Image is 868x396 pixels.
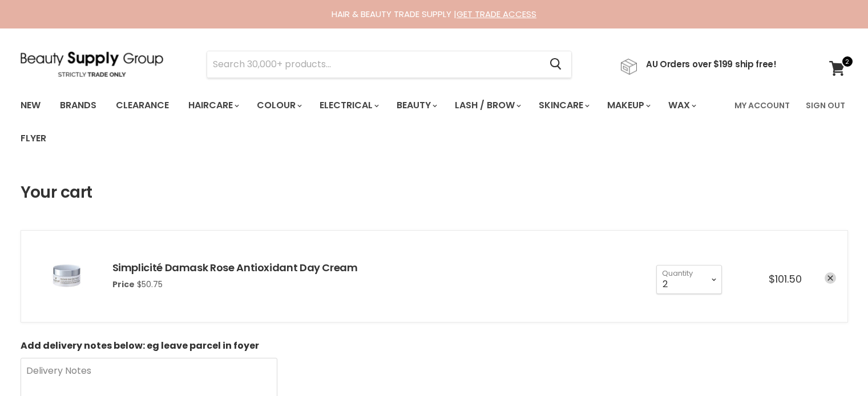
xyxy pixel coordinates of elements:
[180,93,246,117] a: Haircare
[811,342,857,385] iframe: Gorgias live chat messenger
[33,242,101,311] img: Simplicité Damask Rose Antioxidant Day Cream
[21,183,92,202] h1: Your cart
[248,93,309,117] a: Colour
[660,93,703,117] a: Wax
[6,9,862,20] div: HAIR & BEAUTY TRADE SUPPLY |
[6,89,862,155] nav: Main
[207,51,541,77] input: Search
[799,93,852,117] a: Sign Out
[530,93,596,117] a: Skincare
[12,93,49,117] a: New
[311,93,386,117] a: Electrical
[446,93,528,117] a: Lash / Brow
[107,93,177,117] a: Clearance
[728,93,797,117] a: My Account
[207,51,572,78] form: Product
[599,93,657,117] a: Makeup
[12,126,55,150] a: Flyer
[112,260,358,275] a: Simplicité Damask Rose Antioxidant Day Cream
[541,51,571,77] button: Search
[21,339,259,352] b: Add delivery notes below: eg leave parcel in foyer
[457,8,536,20] a: GET TRADE ACCESS
[769,272,802,286] span: $101.50
[51,93,105,117] a: Brands
[112,279,135,290] span: Price
[12,89,728,155] ul: Main menu
[825,272,836,284] a: remove Simplicité Damask Rose Antioxidant Day Cream
[137,279,163,290] span: $50.75
[388,93,444,117] a: Beauty
[656,265,722,293] select: Quantity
